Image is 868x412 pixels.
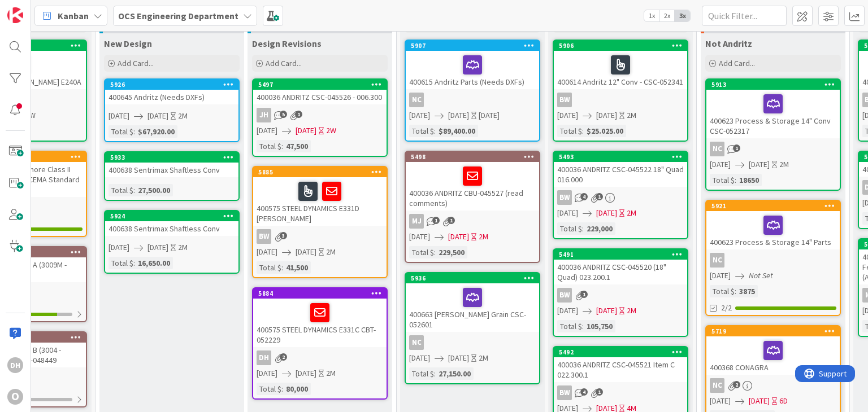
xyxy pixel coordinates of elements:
span: : [582,320,584,332]
div: 5913 [711,81,840,89]
span: New Design [104,38,152,49]
div: Total $ [108,257,133,269]
span: 2 [280,353,287,361]
div: $25.025.00 [584,125,626,137]
span: : [281,140,283,152]
div: 5913 [706,80,840,90]
span: Kanban [58,9,89,23]
div: 2M [779,159,789,170]
div: 400368 CONAGRA [706,336,840,375]
div: 5491400036 ANDRITZ CSC-045520 (18" Quad) 023.200.1 [554,249,687,284]
div: 5906400614 Andritz 12" Conv - CSC-052341 [554,41,687,89]
span: 5 [280,111,287,118]
div: 5885 [258,168,387,176]
div: BW [257,229,271,244]
div: BW [554,288,687,303]
div: 5497 [258,81,387,89]
div: 5933 [105,152,238,163]
div: 400638 Sentrimax Shaftless Conv [105,221,238,236]
div: 5493 [559,153,687,161]
span: 2 [733,381,740,388]
span: [DATE] [409,231,430,243]
div: DH [257,350,271,365]
div: 5907400615 Andritz Parts (Needs DXFs) [406,41,539,89]
span: : [281,261,283,274]
span: 1 [733,144,740,152]
span: : [133,184,135,196]
span: 1 [432,217,440,224]
div: BW [557,190,572,205]
span: [DATE] [296,367,316,379]
div: Total $ [557,222,582,235]
span: [DATE] [749,159,770,170]
input: Quick Filter... [702,6,787,26]
div: 5492 [559,348,687,356]
div: NC [409,335,424,350]
span: 1 [448,217,455,224]
span: [DATE] [257,125,277,137]
span: [DATE] [710,159,731,170]
div: 5907 [406,41,539,51]
div: MJ [406,214,539,229]
span: Support [24,2,51,15]
div: 5907 [411,42,539,50]
div: 400623 Process & Storage 14" Conv CSC-052317 [706,90,840,138]
div: 5492 [554,347,687,357]
div: 5933400638 Sentrimax Shaftless Conv [105,152,238,177]
div: 400036 ANDRITZ CSC-045521 Item C 022.300.1 [554,357,687,382]
div: 400575 STEEL DYNAMICS E331D [PERSON_NAME] [253,177,387,226]
div: JH [257,108,271,122]
div: 2M [326,367,336,379]
span: [DATE] [108,242,129,253]
div: 5498400036 ANDRITZ CBU-045527 (read comments) [406,152,539,211]
div: NC [706,378,840,393]
div: 2M [627,305,636,317]
div: BW [557,385,572,400]
span: 4 [580,193,588,200]
div: 5936400663 [PERSON_NAME] Grain CSC-052601 [406,273,539,332]
div: Total $ [409,125,434,137]
div: BW [554,385,687,400]
div: BW [557,93,572,107]
div: Total $ [257,383,281,395]
div: 5491 [559,251,687,258]
div: 400036 ANDRITZ CSC-045522 18" Quad 016.000 [554,162,687,187]
div: 2M [178,110,188,122]
span: [DATE] [147,242,168,253]
span: 1 [596,388,603,396]
div: 5933 [110,154,238,161]
div: 229,500 [436,246,467,258]
div: 400615 Andritz Parts (Needs DXFs) [406,51,539,89]
div: 2M [627,207,636,219]
span: [DATE] [596,109,617,121]
div: 5493 [554,152,687,162]
div: 5498 [406,152,539,162]
span: Add Card... [266,58,302,68]
div: JH [253,108,387,122]
span: 1 [596,193,603,200]
div: 3875 [736,285,758,297]
div: 5492400036 ANDRITZ CSC-045521 Item C 022.300.1 [554,347,687,382]
div: NC [409,93,424,107]
span: 1 [580,291,588,298]
div: 6D [779,395,788,407]
div: 400614 Andritz 12" Conv - CSC-052341 [554,51,687,89]
div: 41,500 [283,261,311,274]
div: 400036 ANDRITZ CSC-045520 (18" Quad) 023.200.1 [554,260,687,284]
div: Total $ [557,125,582,137]
div: 5884 [253,288,387,299]
div: 5921 [706,201,840,211]
div: 229,000 [584,222,615,235]
div: 5885400575 STEEL DYNAMICS E331D [PERSON_NAME] [253,167,387,226]
div: Total $ [108,184,133,196]
div: 5924 [105,211,238,221]
span: : [434,246,436,258]
div: BW [554,93,687,107]
div: 2M [326,246,336,258]
div: 80,000 [283,383,311,395]
span: [DATE] [557,305,578,317]
div: 5719400368 CONAGRA [706,326,840,375]
div: O [7,389,23,405]
span: [DATE] [596,305,617,317]
span: : [434,367,436,380]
